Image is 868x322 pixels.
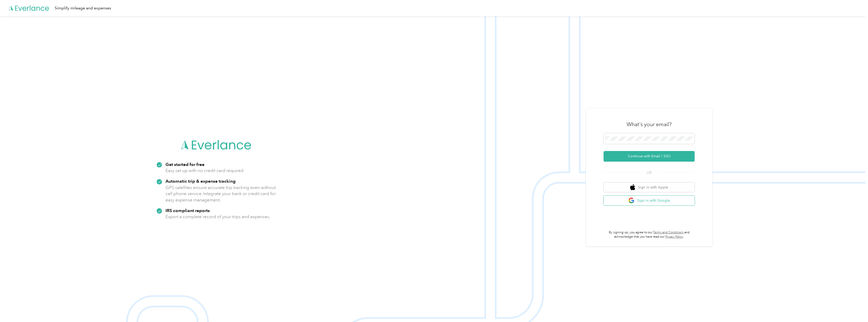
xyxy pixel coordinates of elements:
[640,170,658,175] span: OR
[628,197,635,204] img: google logo
[166,167,243,174] p: Easy set up with no credit card required
[604,230,695,239] p: By signing up, you agree to our and acknowledge that you have read our .
[604,182,695,192] button: apple logoSign in with Apple
[627,121,672,128] h3: What's your email?
[665,235,683,239] a: Privacy Policy
[630,184,635,191] img: apple logo
[166,178,236,184] strong: Automatic trip & expense tracking
[604,196,695,205] button: google logoSign in with Google
[166,162,204,167] strong: Get started for free
[166,208,210,213] strong: IRS compliant reports
[653,231,684,234] a: Terms and Conditions
[166,214,270,220] p: Export a complete record of your trips and expenses.
[166,184,276,203] p: GPS satellites ensure accurate trip tracking even without cell phone service. Integrate your bank...
[55,5,111,11] div: Simplify mileage and expenses
[604,151,695,162] button: Continue with Email / SSO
